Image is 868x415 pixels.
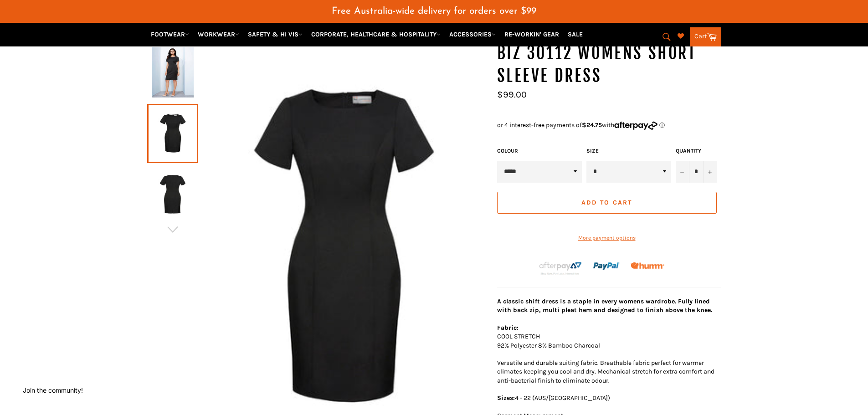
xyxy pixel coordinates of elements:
label: Quantity [676,147,717,155]
a: CORPORATE, HEALTHCARE & HOSPITALITY [308,26,444,42]
img: BIZ 30112 Womens Short Sleeve Dress - Workin Gear [152,47,194,97]
button: Add to Cart [497,192,717,214]
img: BIZ 30112 Womens Short Sleeve Dress - Workin Gear [152,169,194,220]
label: Size [586,147,671,155]
a: SAFETY & HI VIS [244,26,306,42]
h1: BIZ 30112 Womens Short Sleeve Dress [497,42,721,87]
img: Afterpay-Logo-on-dark-bg_large.png [538,261,583,276]
a: ACCESSORIES [446,26,499,42]
img: Humm_core_logo_RGB-01_300x60px_small_195d8312-4386-4de7-b182-0ef9b6303a37.png [631,262,664,269]
span: Free Australia-wide delivery for orders over $99 [332,6,536,16]
button: Reduce item quantity by one [676,161,689,183]
span: Add to Cart [581,199,632,206]
p: COOL STRETCH 92% Polyester 8% Bamboo Charcoal Versatile and durable suiting fabric. Breathable fa... [497,323,721,402]
button: Join the community! [23,386,83,394]
img: paypal.png [593,253,620,280]
button: Increase item quantity by one [703,161,717,183]
a: WORKWEAR [194,26,243,42]
strong: Fabric: [497,324,519,332]
a: FOOTWEAR [147,26,193,42]
strong: Sizes: [497,394,515,402]
span: $99.00 [497,89,527,100]
a: SALE [564,26,586,42]
a: RE-WORKIN' GEAR [501,26,563,42]
a: More payment options [497,234,717,242]
a: Cart [690,27,721,46]
strong: A classic shift dress is a staple in every womens wardrobe. Fully lined with back zip, multi plea... [497,297,712,314]
label: COLOUR [497,147,582,155]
